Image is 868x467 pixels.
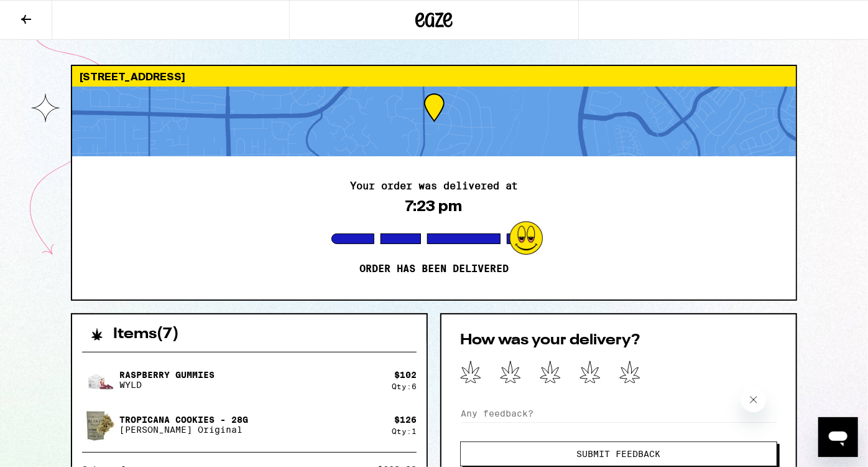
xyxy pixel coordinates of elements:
iframe: Close message [741,387,766,412]
iframe: Button to launch messaging window [818,417,858,457]
div: Qty: 1 [392,427,417,435]
span: Submit Feedback [577,450,661,458]
p: WYLD [119,380,215,390]
div: $ 102 [394,370,417,380]
div: $ 126 [394,415,417,425]
input: Any feedback? [460,404,777,423]
div: [STREET_ADDRESS] [72,66,796,87]
p: Tropicana Cookies - 28g [119,415,248,425]
img: Raspberry Gummies [82,362,117,397]
p: Order has been delivered [359,263,509,275]
h2: Items ( 7 ) [113,327,179,342]
p: Raspberry Gummies [119,370,215,380]
span: Hi. Need any help? [7,9,90,19]
div: Qty: 6 [392,382,417,390]
h2: Your order was delivered at [350,181,518,191]
button: Submit Feedback [460,441,777,466]
img: Tropicana Cookies - 28g [82,407,117,442]
p: [PERSON_NAME] Original [119,425,248,435]
div: 7:23 pm [406,197,463,215]
h2: How was your delivery? [460,333,777,348]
